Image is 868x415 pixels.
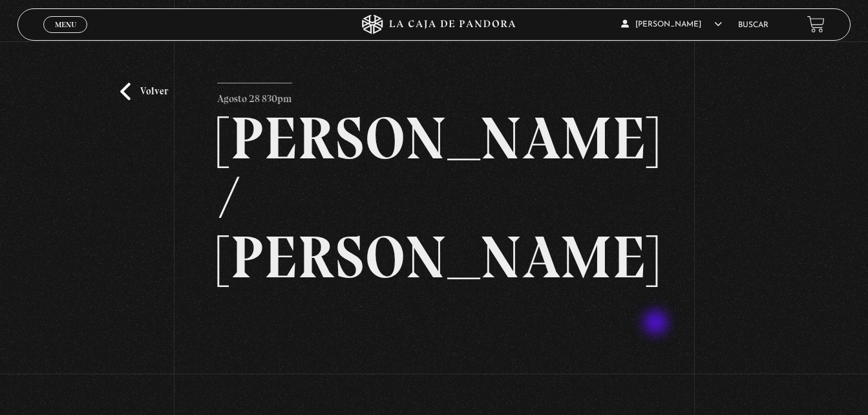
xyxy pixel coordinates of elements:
p: Agosto 28 830pm [217,83,292,109]
a: View your shopping cart [807,16,825,33]
a: Buscar [738,21,768,29]
span: Cerrar [50,32,81,41]
span: [PERSON_NAME] [621,21,722,28]
h2: [PERSON_NAME] / [PERSON_NAME] [217,109,650,287]
a: Volver [120,83,168,100]
span: Menu [55,21,76,28]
